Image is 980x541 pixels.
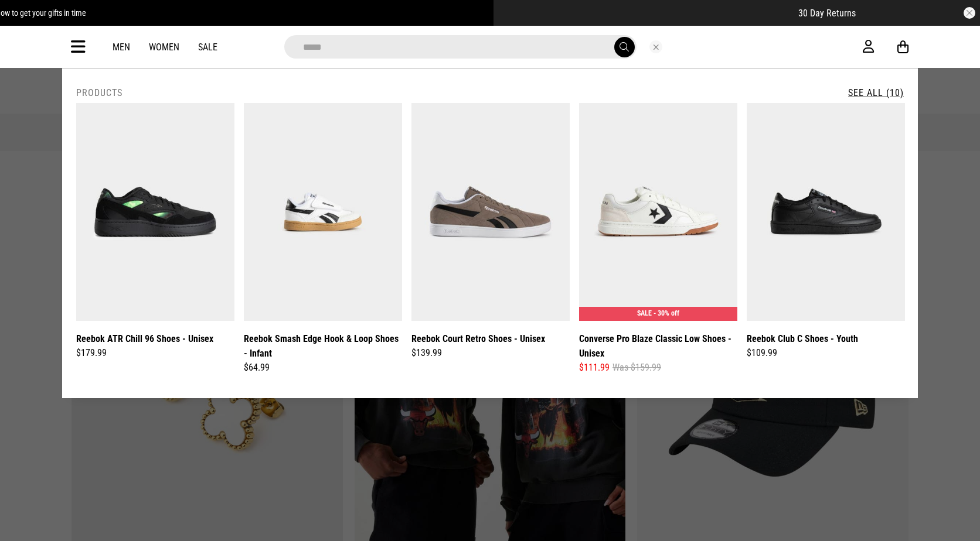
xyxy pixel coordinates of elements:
[612,361,661,375] span: Was $159.99
[244,331,402,361] a: Reebok Smash Edge Hook & Loop Shoes - Infant
[9,5,45,40] button: Open LiveChat chat widget
[411,103,570,321] img: Reebok Court Retro Shoes - Unisex in Grey
[579,331,737,361] a: Converse Pro Blaze Classic Low Shoes - Unisex
[411,346,570,360] div: $139.99
[649,40,662,53] button: Close search
[579,103,737,321] img: Converse Pro Blaze Classic Low Shoes - Unisex in White
[76,103,234,321] img: Reebok Atr Chill 96 Shoes - Unisex in Black
[747,331,858,346] a: Reebok Club C Shoes - Youth
[747,346,905,360] div: $109.99
[654,309,679,317] span: - 30% off
[198,42,217,53] a: Sale
[244,103,402,321] img: Reebok Smash Edge Hook & Loop Shoes - Infant in White
[76,346,234,360] div: $179.99
[579,361,610,375] span: $111.99
[848,87,904,98] a: See All (10)
[113,42,130,53] a: Men
[149,42,179,53] a: Women
[244,361,402,375] div: $64.99
[411,331,545,346] a: Reebok Court Retro Shoes - Unisex
[76,87,122,98] h2: Products
[798,8,856,19] span: 30 Day Returns
[637,309,652,317] span: SALE
[76,331,213,346] a: Reebok ATR Chill 96 Shoes - Unisex
[747,103,905,321] img: Reebok Club C Shoes - Youth in Black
